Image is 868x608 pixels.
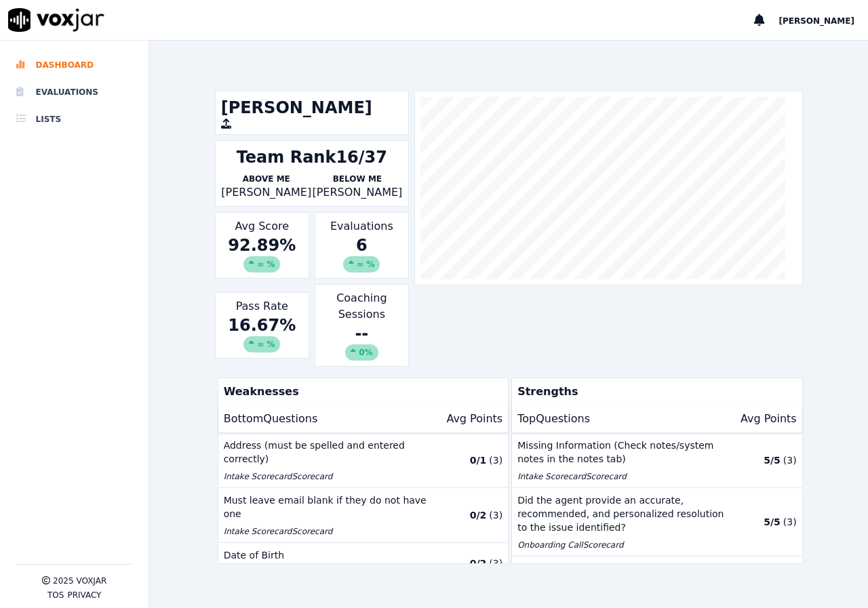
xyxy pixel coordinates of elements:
[53,575,106,586] p: 2025 Voxjar
[517,493,727,534] p: Did the agent provide an accurate, recommended, and personalized resolution to the issue identified?
[517,540,727,550] p: Onboarding Call Scorecard
[517,439,727,466] p: Missing Information (Check notes/system notes in the notes tab)
[224,526,433,537] p: Intake Scorecard Scorecard
[221,184,312,201] p: [PERSON_NAME]
[218,543,509,584] button: Date of Birth Intake ScorecardScorecard 0/2 (3)
[218,433,509,488] button: Address (must be spelled and entered correctly) Intake ScorecardScorecard 0/1 (3)
[224,439,433,466] p: Address (must be spelled and entered correctly)
[224,493,433,521] p: Must leave email blank if they do not have one
[470,453,487,467] p: 0 / 1
[312,184,403,201] p: [PERSON_NAME]
[764,515,781,529] p: 5 / 5
[16,106,132,133] a: Lists
[315,284,409,367] div: Coaching Sessions
[512,433,802,488] button: Missing Information (Check notes/system notes in the notes tab) Intake ScorecardScorecard 5/5 (3)
[47,590,64,601] button: TOS
[237,146,387,168] div: Team Rank 16/37
[783,453,797,467] p: ( 3 )
[218,378,503,405] p: Weaknesses
[470,556,487,570] p: 0 / 2
[215,292,309,359] div: Pass Rate
[517,562,727,589] p: Did the agent provide any false expectations or incorrect information?
[741,411,797,427] p: Avg Points
[221,235,303,272] div: 92.89 %
[489,508,502,522] p: ( 3 )
[221,315,303,352] div: 16.67 %
[312,174,403,184] p: Below Me
[345,344,378,361] div: 0%
[778,16,854,26] span: [PERSON_NAME]
[221,97,403,119] h1: [PERSON_NAME]
[67,590,101,601] button: Privacy
[517,411,590,427] p: Top Questions
[489,556,502,570] p: ( 3 )
[16,79,132,106] a: Evaluations
[218,488,509,543] button: Must leave email blank if they do not have one Intake ScorecardScorecard 0/2 (3)
[224,411,318,427] p: Bottom Questions
[764,453,781,467] p: 5 / 5
[16,52,132,79] a: Dashboard
[321,235,403,272] div: 6
[489,453,502,467] p: ( 3 )
[315,212,409,279] div: Evaluations
[224,548,433,562] p: Date of Birth
[215,212,309,279] div: Avg Score
[512,488,802,556] button: Did the agent provide an accurate, recommended, and personalized resolution to the issue identifi...
[243,256,280,272] div: ∞ %
[446,411,502,427] p: Avg Points
[778,12,868,28] button: [PERSON_NAME]
[243,336,280,352] div: ∞ %
[321,323,403,361] div: --
[512,378,797,405] p: Strengths
[517,471,727,482] p: Intake Scorecard Scorecard
[221,174,312,184] p: Above Me
[783,515,797,529] p: ( 3 )
[343,256,380,272] div: ∞ %
[224,471,433,482] p: Intake Scorecard Scorecard
[470,508,487,522] p: 0 / 2
[8,8,104,32] img: voxjar logo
